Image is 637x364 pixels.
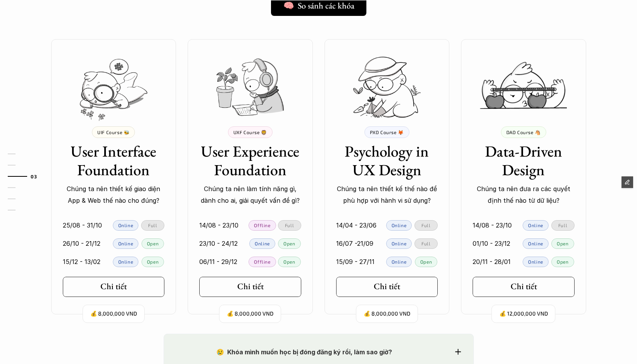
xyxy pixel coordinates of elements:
p: PXD Course 🦊 [370,129,404,135]
p: 25/08 - 31/10 [63,219,102,231]
p: Full [558,223,567,228]
p: Full [148,223,157,228]
strong: 03 [31,174,37,179]
p: 23/10 - 24/12 [199,238,238,249]
h5: 🧠 So sánh các khóa [283,1,354,11]
p: Offline [254,223,270,228]
p: Chúng ta nên thiết kế giao diện App & Web thế nào cho đúng? [63,183,165,207]
p: Full [421,241,430,246]
strong: 😢 Khóa mình muốn học bị đóng đăng ký rồi, làm sao giờ? [216,348,392,356]
h3: Psychology in UX Design [336,142,438,179]
p: Open [283,259,295,264]
h3: User Interface Foundation [63,142,165,179]
a: Chi tiết [199,277,301,297]
p: Chúng ta nên thiết kế thế nào để phù hợp với hành vi sử dụng? [336,183,438,207]
h5: Chi tiết [374,281,400,292]
p: Open [283,241,295,246]
p: Chúng ta nên làm tính năng gì, dành cho ai, giải quyết vấn đề gì? [199,183,301,207]
p: Online [392,241,407,246]
p: Online [118,223,133,228]
p: Full [285,223,294,228]
p: 15/12 - 13/02 [63,256,100,267]
p: 💰 8,000,000 VND [90,309,137,319]
p: 14/08 - 23/10 [473,219,512,231]
a: Chi tiết [63,277,165,297]
h5: Chi tiết [237,281,264,292]
p: UIF Course 🐝 [97,129,129,135]
a: Chi tiết [473,277,575,297]
p: Online [392,223,407,228]
p: 16/07 -21/09 [336,238,373,249]
p: 💰 8,000,000 VND [364,309,410,319]
p: Online [528,241,543,246]
p: 26/10 - 21/12 [63,238,100,249]
p: 14/08 - 23/10 [199,219,238,231]
p: Online [528,259,543,264]
p: Open [557,241,568,246]
button: Edit Framer Content [621,176,633,188]
p: 14/04 - 23/06 [336,219,376,231]
a: 03 [8,172,45,181]
p: Online [392,259,407,264]
p: Open [557,259,568,264]
p: DAD Course 🐴 [506,129,541,135]
p: 01/10 - 23/12 [473,238,510,249]
p: Offline [254,259,270,264]
p: Online [118,259,133,264]
p: 20/11 - 28/01 [473,256,511,267]
p: Open [147,241,159,246]
p: 💰 12,000,000 VND [499,309,548,319]
p: 💰 8,000,000 VND [227,309,273,319]
p: 06/11 - 29/12 [199,256,237,267]
p: Online [528,223,543,228]
h3: User Experience Foundation [199,142,301,179]
p: Online [255,241,270,246]
p: Chúng ta nên đưa ra các quyết định thế nào từ dữ liệu? [473,183,575,207]
p: Full [421,223,430,228]
p: Open [420,259,432,264]
p: Open [147,259,159,264]
h5: Chi tiết [511,281,537,292]
h3: Data-Driven Design [473,142,575,179]
p: UXF Course 🦁 [233,129,267,135]
p: Online [118,241,133,246]
a: Chi tiết [336,277,438,297]
p: 15/09 - 27/11 [336,256,375,267]
h5: Chi tiết [100,281,127,292]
